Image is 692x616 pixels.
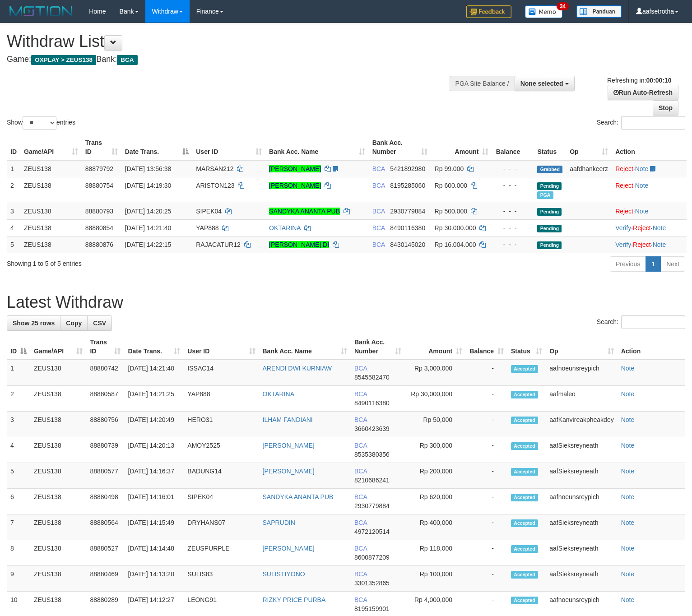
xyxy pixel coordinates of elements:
[372,241,385,248] span: BCA
[492,134,534,160] th: Balance
[405,386,466,412] td: Rp 30,000,000
[354,399,390,407] span: Copy 8490116380 to clipboard
[269,241,329,248] a: [PERSON_NAME] DI
[496,207,530,216] div: - - -
[7,32,452,51] h1: Withdraw List
[263,545,315,552] a: [PERSON_NAME]
[196,182,234,189] span: ARISTON123
[405,540,466,566] td: Rp 118,000
[124,334,184,360] th: Date Trans.: activate to sort column ascending
[496,240,530,249] div: - - -
[612,134,687,160] th: Action
[466,360,507,386] td: -
[537,191,553,199] span: Marked by aafnoeunsreypich
[621,365,635,372] a: Note
[435,208,467,215] span: Rp 500.000
[263,570,305,578] a: SULISTIYONO
[263,365,332,372] a: ARENDI DWI KURNIAW
[390,182,425,189] span: Copy 8195285060 to clipboard
[612,177,687,203] td: ·
[435,182,467,189] span: Rp 600.000
[184,566,259,592] td: SULIS83
[124,514,184,540] td: [DATE] 14:15:49
[20,236,82,253] td: ZEUS138
[621,519,635,526] a: Note
[354,596,367,603] span: BCA
[86,514,124,540] td: 88880564
[13,320,55,327] span: Show 25 rows
[184,334,259,360] th: User ID: activate to sort column ascending
[435,165,464,172] span: Rp 99.000
[511,519,538,527] span: Accepted
[7,177,20,203] td: 2
[86,386,124,412] td: 88880587
[566,134,612,160] th: Op: activate to sort column ascending
[496,164,530,173] div: - - -
[537,225,562,232] span: Pending
[466,489,507,514] td: -
[546,489,617,514] td: aafnoeunsreypich
[608,85,678,100] a: Run Auto-Refresh
[511,365,538,373] span: Accepted
[124,566,184,592] td: [DATE] 14:13:20
[86,437,124,463] td: 88880739
[184,540,259,566] td: ZEUSPURPLE
[507,334,546,360] th: Status: activate to sort column ascending
[7,116,75,130] label: Show entries
[466,5,511,18] img: Feedback.jpg
[546,386,617,412] td: aafmaleo
[125,208,171,215] span: [DATE] 14:20:25
[30,463,86,489] td: ZEUS138
[405,489,466,514] td: Rp 620,000
[184,489,259,514] td: SIPEK04
[354,554,390,561] span: Copy 8600877209 to clipboard
[511,442,538,450] span: Accepted
[259,334,351,360] th: Bank Acc. Name: activate to sort column ascending
[20,134,82,160] th: Game/API: activate to sort column ascending
[85,182,113,189] span: 88880754
[7,463,30,489] td: 5
[615,208,633,215] a: Reject
[466,566,507,592] td: -
[196,165,233,172] span: MARSAN212
[30,360,86,386] td: ZEUS138
[263,390,295,398] a: OKTARINA
[196,241,241,248] span: RAJACATUR12
[354,502,390,509] span: Copy 2930779884 to clipboard
[537,241,562,249] span: Pending
[496,181,530,190] div: - - -
[633,224,651,232] a: Reject
[7,255,282,268] div: Showing 1 to 5 of 5 entries
[354,416,367,423] span: BCA
[607,77,671,84] span: Refreshing in:
[125,224,171,232] span: [DATE] 14:21:40
[372,224,385,232] span: BCA
[546,360,617,386] td: aafnoeunsreypich
[263,596,326,603] a: RIZKY PRICE PURBA
[511,391,538,398] span: Accepted
[31,55,96,65] span: OXPLAY > ZEUS138
[653,241,666,248] a: Note
[354,570,367,578] span: BCA
[621,315,685,329] input: Search:
[511,571,538,579] span: Accepted
[612,219,687,236] td: · ·
[30,437,86,463] td: ZEUS138
[269,165,321,172] a: [PERSON_NAME]
[354,477,390,484] span: Copy 8210686241 to clipboard
[7,219,20,236] td: 4
[93,320,106,327] span: CSV
[7,540,30,566] td: 8
[184,386,259,412] td: YAP888
[124,386,184,412] td: [DATE] 14:21:25
[546,412,617,437] td: aafKanvireakpheakdey
[546,514,617,540] td: aafSieksreyneath
[86,412,124,437] td: 88880756
[7,514,30,540] td: 7
[265,134,369,160] th: Bank Acc. Name: activate to sort column ascending
[369,134,431,160] th: Bank Acc. Number: activate to sort column ascending
[263,468,315,475] a: [PERSON_NAME]
[23,116,56,130] select: Showentries
[30,489,86,514] td: ZEUS138
[354,374,390,381] span: Copy 8545582470 to clipboard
